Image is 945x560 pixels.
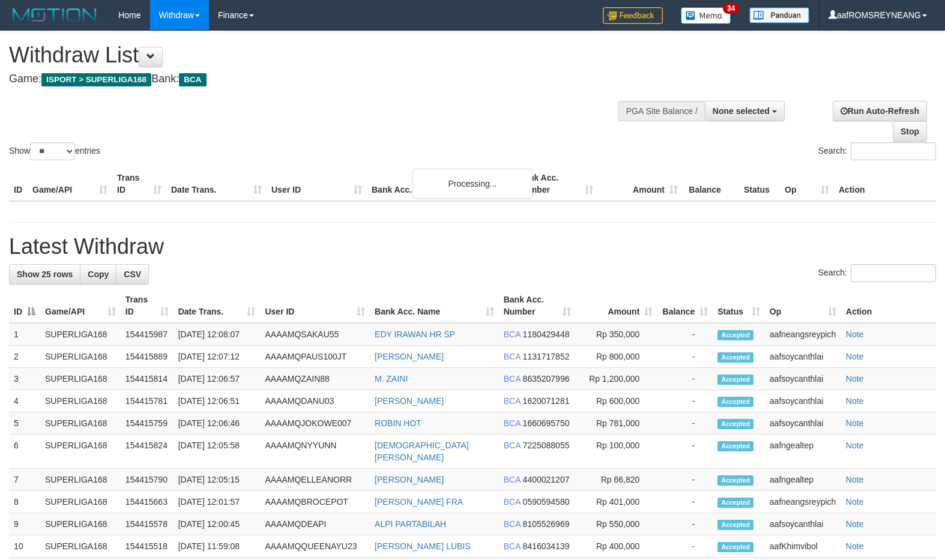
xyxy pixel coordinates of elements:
span: Accepted [717,520,753,530]
a: Note [846,418,864,428]
td: - [657,346,713,368]
a: [PERSON_NAME] [375,396,444,406]
td: AAAAMQSAKAU55 [260,323,370,346]
td: 154415578 [121,513,174,535]
a: [DEMOGRAPHIC_DATA][PERSON_NAME] [375,441,469,462]
a: [PERSON_NAME] FRA [375,497,463,507]
td: 6 [9,435,40,469]
input: Search: [851,142,936,160]
input: Search: [851,264,936,282]
span: BCA [504,330,521,339]
span: Accepted [717,352,753,363]
span: Copy 1131717852 to clipboard [523,352,570,361]
th: Status [739,167,780,201]
td: Rp 600,000 [576,390,657,412]
th: User ID [267,167,367,201]
td: - [657,435,713,469]
th: Bank Acc. Name [367,167,513,201]
td: Rp 100,000 [576,435,657,469]
span: Copy 4400021207 to clipboard [523,475,570,484]
th: Status: activate to sort column ascending [713,289,765,323]
td: AAAAMQNYYUNN [260,435,370,469]
td: 5 [9,412,40,435]
td: 154415759 [121,412,174,435]
td: SUPERLIGA168 [40,368,121,390]
td: AAAAMQELLEANORR [260,469,370,491]
a: [PERSON_NAME] [375,352,444,361]
a: Note [846,396,864,406]
a: Note [846,374,864,384]
td: 7 [9,469,40,491]
a: Copy [80,264,116,285]
td: aafsoycanthlai [765,513,841,535]
td: SUPERLIGA168 [40,390,121,412]
span: Copy 0590594580 to clipboard [523,497,570,507]
span: Accepted [717,330,753,340]
td: SUPERLIGA168 [40,323,121,346]
a: CSV [116,264,149,285]
a: Note [846,475,864,484]
span: ISPORT > SUPERLIGA168 [41,73,151,86]
td: AAAAMQDEAPI [260,513,370,535]
span: BCA [179,73,206,86]
th: Trans ID: activate to sort column ascending [121,289,174,323]
a: Run Auto-Refresh [833,101,927,121]
td: [DATE] 12:05:15 [174,469,261,491]
span: Copy 1180429448 to clipboard [523,330,570,339]
th: Op [780,167,834,201]
td: AAAAMQJOKOWE007 [260,412,370,435]
div: PGA Site Balance / [618,101,705,121]
td: 10 [9,535,40,558]
span: 34 [723,3,739,14]
td: SUPERLIGA168 [40,535,121,558]
span: Accepted [717,542,753,552]
td: AAAAMQQUEENAYU23 [260,535,370,558]
img: panduan.png [749,7,809,23]
a: Stop [893,121,927,142]
td: 4 [9,390,40,412]
td: 154415663 [121,491,174,513]
th: Date Trans. [166,167,267,201]
button: None selected [705,101,785,121]
td: Rp 550,000 [576,513,657,535]
span: Copy 7225088055 to clipboard [523,441,570,450]
td: - [657,513,713,535]
th: Amount: activate to sort column ascending [576,289,657,323]
span: BCA [504,441,521,450]
td: [DATE] 12:06:51 [174,390,261,412]
th: Amount [598,167,683,201]
td: [DATE] 11:59:08 [174,535,261,558]
div: Processing... [412,169,533,199]
a: [PERSON_NAME] [375,475,444,484]
img: MOTION_logo.png [9,6,100,24]
span: Accepted [717,475,753,486]
span: BCA [504,396,521,406]
th: Balance: activate to sort column ascending [657,289,713,323]
td: 154415987 [121,323,174,346]
td: aafneangsreypich [765,323,841,346]
th: ID [9,167,28,201]
a: Note [846,330,864,339]
td: aafsoycanthlai [765,390,841,412]
a: M. ZAINI [375,374,408,384]
td: [DATE] 12:07:12 [174,346,261,368]
td: - [657,469,713,491]
td: - [657,323,713,346]
span: Copy 1620071281 to clipboard [523,396,570,406]
td: 154415518 [121,535,174,558]
td: [DATE] 12:00:45 [174,513,261,535]
td: 154415814 [121,368,174,390]
td: Rp 401,000 [576,491,657,513]
td: aafsoycanthlai [765,412,841,435]
th: Trans ID [112,167,166,201]
th: Bank Acc. Number: activate to sort column ascending [499,289,576,323]
td: aafsoycanthlai [765,368,841,390]
td: Rp 400,000 [576,535,657,558]
th: Op: activate to sort column ascending [765,289,841,323]
td: SUPERLIGA168 [40,412,121,435]
th: Action [834,167,936,201]
span: Accepted [717,441,753,451]
td: [DATE] 12:05:58 [174,435,261,469]
td: - [657,491,713,513]
th: Bank Acc. Name: activate to sort column ascending [370,289,499,323]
